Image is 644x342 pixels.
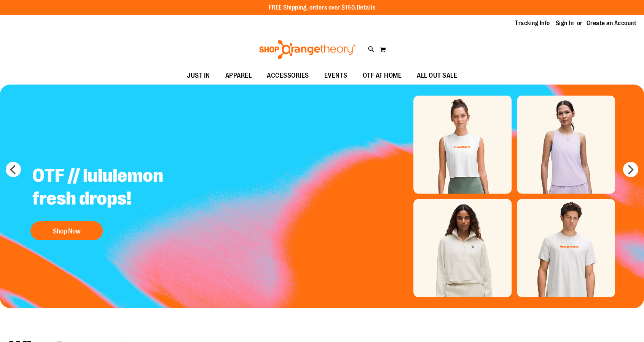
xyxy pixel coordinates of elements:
img: Shop Orangetheory [258,40,357,59]
a: Details [357,4,376,11]
span: ACCESSORIES [267,67,309,84]
span: APPAREL [225,67,252,84]
a: OTF // lululemon fresh drops! Shop Now [27,158,216,244]
span: ALL OUT SALE [417,67,457,84]
p: FREE Shipping, orders over $150. [269,3,376,12]
a: Sign In [556,19,574,27]
span: JUST IN [187,67,210,84]
button: next [623,162,638,177]
h2: OTF // lululemon fresh drops! [27,158,216,217]
button: Shop Now [30,221,103,240]
button: prev [6,162,21,177]
a: Create an Account [587,19,637,27]
span: EVENTS [324,67,348,84]
span: OTF AT HOME [363,67,402,84]
a: Tracking Info [515,19,550,27]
